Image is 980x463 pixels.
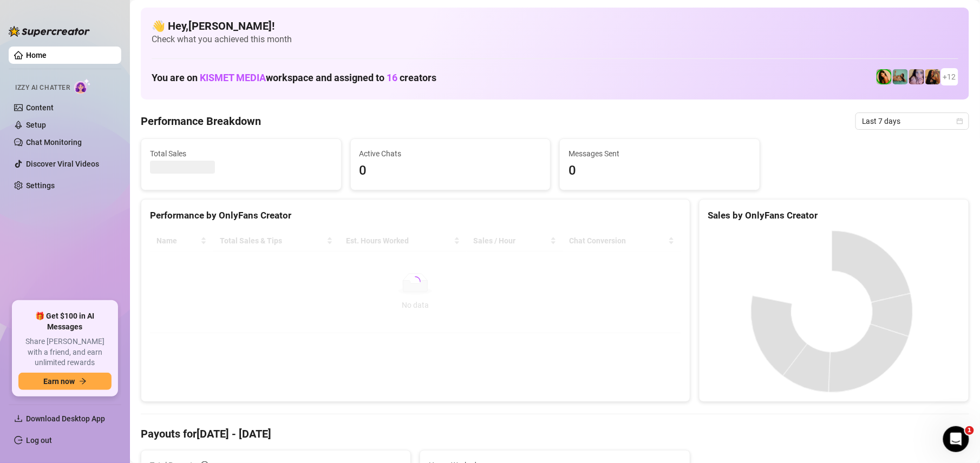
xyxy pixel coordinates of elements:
span: 0 [360,161,542,181]
span: Last 7 days [862,113,963,129]
span: 0 [569,161,751,181]
img: Lucy [925,69,940,84]
a: Settings [26,181,55,190]
span: Earn now [43,377,75,386]
span: Download Desktop App [26,414,105,423]
img: Jade [877,69,892,84]
img: AI Chatter [74,78,91,94]
span: Total Sales [150,148,332,160]
h4: Performance Breakdown [141,114,261,129]
span: Izzy AI Chatter [15,83,70,93]
a: Content [26,103,54,112]
span: Active Chats [360,148,542,160]
h4: 👋 Hey, [PERSON_NAME] ! [152,18,958,34]
span: download [14,414,23,423]
span: 🎁 Get $100 in AI Messages [18,311,112,332]
span: arrow-right [79,378,87,385]
a: Chat Monitoring [26,138,82,147]
a: Discover Viral Videos [26,160,99,168]
a: Setup [26,121,46,129]
img: Boo VIP [893,69,908,84]
a: Log out [26,436,52,445]
h4: Payouts for [DATE] - [DATE] [141,426,969,441]
span: Messages Sent [569,148,751,160]
span: Check what you achieved this month [152,34,958,45]
span: Share [PERSON_NAME] with a friend, and earn unlimited rewards [18,336,112,368]
span: calendar [957,118,963,124]
div: Sales by OnlyFans Creator [708,208,960,223]
span: 1 [965,426,974,435]
img: Lea [909,69,924,84]
img: logo-BBDzfeDw.svg [9,26,90,37]
iframe: Intercom live chat [943,426,969,452]
h1: You are on workspace and assigned to creators [152,72,436,84]
span: loading [408,275,422,289]
span: + 12 [943,71,956,83]
button: Earn nowarrow-right [18,373,112,390]
div: Performance by OnlyFans Creator [150,208,681,223]
span: 16 [387,72,397,83]
a: Home [26,51,47,59]
span: KISMET MEDIA [200,72,266,83]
